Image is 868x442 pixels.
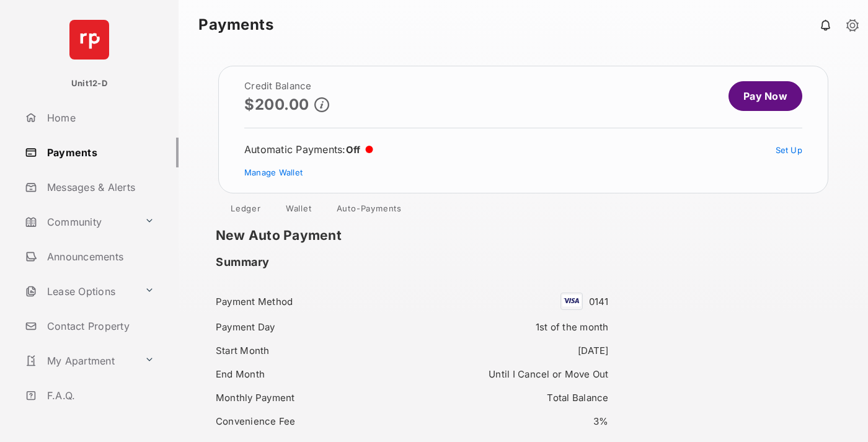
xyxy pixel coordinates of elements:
[216,319,404,335] div: Payment Day
[244,167,303,177] a: Manage Wallet
[20,346,139,376] a: My Apartment
[244,96,309,113] p: $200.00
[20,207,139,237] a: Community
[20,311,179,341] a: Contact Property
[20,242,179,272] a: Announcements
[20,103,179,133] a: Home
[547,392,608,404] span: Total Balance
[489,368,608,380] span: Until I Cancel or Move Out
[20,381,179,410] a: F.A.Q.
[244,143,373,156] div: Automatic Payments :
[536,321,609,333] span: 1st of the month
[578,345,609,356] span: [DATE]
[327,203,412,218] a: Auto-Payments
[276,203,322,218] a: Wallet
[221,203,271,218] a: Ledger
[589,296,609,307] span: 0141
[20,138,179,167] a: Payments
[420,413,608,430] div: 3%
[216,293,404,310] div: Payment Method
[216,413,404,430] div: Convenience Fee
[216,366,404,382] div: End Month
[69,20,109,60] img: svg+xml;base64,PHN2ZyB4bWxucz0iaHR0cDovL3d3dy53My5vcmcvMjAwMC9zdmciIHdpZHRoPSI2NCIgaGVpZ2h0PSI2NC...
[244,81,329,91] h2: Credit Balance
[71,77,107,90] p: Unit12-D
[216,389,404,406] div: Monthly Payment
[216,255,270,269] h2: Summary
[216,342,404,359] div: Start Month
[20,172,179,202] a: Messages & Alerts
[346,144,361,156] span: Off
[216,228,627,243] h1: New Auto Payment
[198,17,273,32] strong: Payments
[776,145,803,155] a: Set Up
[20,276,139,306] a: Lease Options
